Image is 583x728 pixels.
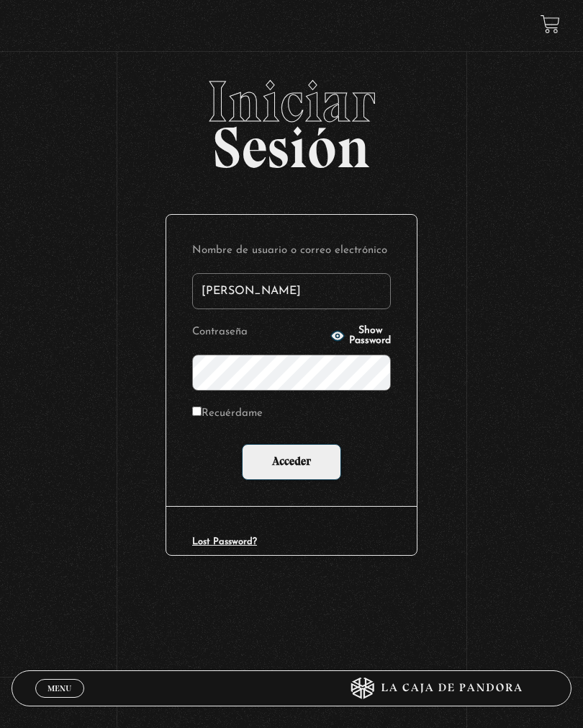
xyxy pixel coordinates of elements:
span: Menu [48,684,71,693]
span: Show Password [349,326,391,346]
label: Recuérdame [192,404,263,425]
input: Recuérdame [192,407,202,416]
label: Contraseña [192,322,326,343]
a: Lost Password? [192,537,257,546]
span: Iniciar [12,73,571,130]
h2: Sesión [12,73,571,165]
span: Cerrar [42,696,76,706]
a: View your shopping cart [541,14,560,34]
button: Show Password [330,326,391,346]
label: Nombre de usuario o correo electrónico [192,241,391,262]
input: Acceder [242,444,341,480]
